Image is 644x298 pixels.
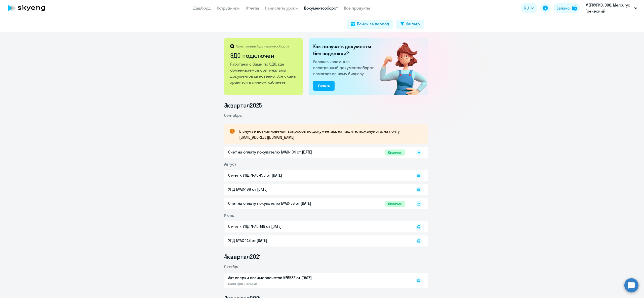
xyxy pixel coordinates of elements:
[239,128,419,140] p: В случае возникновения вопросов по документам, напишите, пожалуйста, на почту [EMAIL_ADDRESS][DOM...
[217,6,240,11] a: Сотрудники
[193,6,211,11] a: Дашборд
[230,52,297,60] h2: ЭДО подключен
[385,201,405,207] span: Оплачен
[585,2,632,14] p: МЕРКУРИО, ООО, Mercuryo Греческий
[224,113,242,118] span: Сентябрь
[228,149,405,156] a: Счет на оплату покупателю №AC-104 от [DATE]Оплачен
[228,200,405,207] a: Счет на оплату покупателю №AC-58 от [DATE]Оплачен
[313,59,376,77] p: Рассказываем, как электронный документооборот помогает вашему бизнесу.
[553,3,580,13] button: Балансbalance
[556,5,570,11] div: Баланс
[521,3,537,13] button: RU
[313,81,335,91] button: Узнать
[318,82,330,88] div: Узнать
[265,6,298,11] a: Начислить уроки
[224,264,239,269] span: Октябрь
[224,213,234,218] span: Июль
[224,101,428,109] li: 3 квартал 2025
[228,200,334,206] p: Счет на оплату покупателю №AC-58 от [DATE]
[246,6,259,11] a: Отчеты
[344,6,370,11] a: Все продукты
[228,149,334,155] p: Счет на оплату покупателю №AC-104 от [DATE]
[313,43,376,57] h2: Как получать документы без задержки?
[524,5,529,11] span: RU
[224,162,236,167] span: Август
[304,6,338,11] a: Документооборот
[406,21,420,27] div: Фильтр
[385,150,405,156] span: Оплачен
[224,253,428,261] li: 4 квартал 2021
[357,21,389,27] div: Поиск за период
[230,61,297,85] p: Работаем с Вами по ЭДО, где обмениваемся оригиналами документов мгновенно. Все сканы хранятся в л...
[572,6,577,11] img: balance
[347,20,393,29] button: Поиск за период
[583,2,640,14] button: МЕРКУРИО, ООО, Mercuryo Греческий
[236,44,289,48] p: Электронный документооборот
[371,38,428,95] img: connected
[396,20,424,29] button: Фильтр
